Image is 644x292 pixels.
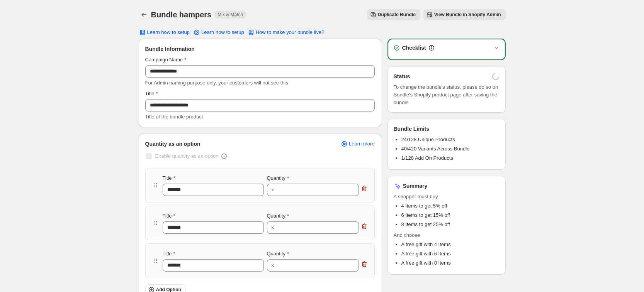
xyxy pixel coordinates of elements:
label: Title [163,250,175,258]
li: 4 Items to get 5% off [401,202,500,210]
label: Title [145,90,158,98]
span: Duplicate Bundle [378,12,416,18]
span: 24/128 Unique Products [401,137,455,142]
span: Learn more [349,141,374,147]
span: Learn how to setup [147,29,190,35]
li: A free gift with 6 Items [401,250,500,258]
button: Learn how to setup [134,27,195,38]
a: Learn how to setup [188,27,249,38]
h3: Checklist [402,44,426,52]
button: Duplicate Bundle [367,9,420,20]
span: Learn how to setup [201,29,244,35]
div: x [272,224,274,231]
span: Bundle Information [145,45,195,53]
span: To change the bundle's status, please do so on Bundle's Shopify product page after saving the bundle [394,83,500,106]
h3: Status [394,73,410,80]
li: A free gift with 8 Items [401,259,500,267]
span: And choose [394,231,500,239]
li: 8 Items to get 25% off [401,221,500,228]
span: A shopper must buy [394,193,500,201]
span: Enable quantity as an option [155,153,219,159]
span: For Admin naming purpose only, your customers will not see this [145,80,288,86]
label: Title [163,174,175,182]
label: Title [163,212,175,220]
span: How to make your bundle live? [256,29,325,35]
button: View Bundle in Shopify Admin [423,9,506,20]
span: Mix & Match [217,12,243,18]
span: View Bundle in Shopify Admin [434,12,501,18]
label: Campaign Name [145,56,187,64]
label: Quantity [267,250,289,258]
label: Quantity [267,174,289,182]
h3: Summary [403,182,428,190]
label: Quantity [267,212,289,220]
div: x [272,186,274,194]
h1: Bundle hampers [151,10,212,19]
li: 6 Items to get 15% off [401,211,500,219]
a: Learn more [336,138,379,149]
h3: Bundle Limits [394,125,430,133]
span: Quantity as an option [145,140,201,148]
button: Back [139,9,150,20]
span: 40/420 Variants Across Bundle [401,146,470,152]
li: A free gift with 4 Items [401,241,500,248]
span: 1/128 Add On Products [401,155,453,161]
div: x [272,262,274,269]
span: Title of the bundle product [145,114,203,120]
button: How to make your bundle live? [243,27,329,38]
